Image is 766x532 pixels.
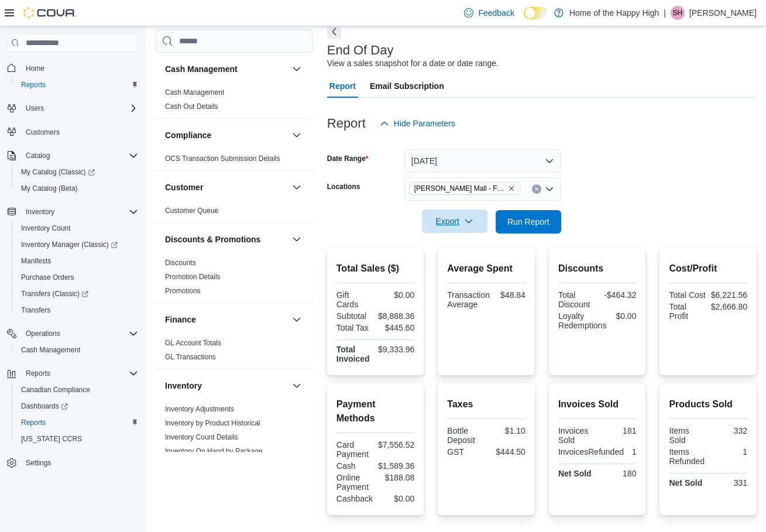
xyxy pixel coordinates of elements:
[329,74,356,98] span: Report
[558,447,624,457] div: InvoicesRefunded
[336,461,373,471] div: Cash
[165,234,287,245] button: Discounts & Promotions
[16,416,138,430] span: Reports
[26,151,50,160] span: Catalog
[165,447,263,456] span: Inventory On Hand by Package
[156,152,313,170] div: Compliance
[21,101,49,115] button: Users
[21,306,50,315] span: Transfers
[16,432,87,446] a: [US_STATE] CCRS
[21,418,46,427] span: Reports
[628,447,636,457] div: 1
[2,204,143,220] button: Inventory
[496,210,561,234] button: Run Report
[165,102,218,111] span: Cash Out Details
[414,183,506,194] span: [PERSON_NAME] Mall - Fire & Flower
[600,290,637,300] div: -$464.32
[26,369,50,378] span: Reports
[429,210,480,233] span: Export
[16,383,95,397] a: Canadian Compliance
[370,74,444,98] span: Email Subscription
[21,205,59,219] button: Inventory
[669,426,706,445] div: Items Sold
[16,399,138,413] span: Dashboards
[165,380,287,392] button: Inventory
[21,366,138,380] span: Reports
[290,379,304,393] button: Inventory
[21,289,88,298] span: Transfers (Classic)
[165,155,280,163] a: OCS Transaction Submission Details
[669,397,747,411] h2: Products Sold
[16,165,99,179] a: My Catalog (Classic)
[21,224,71,233] span: Inventory Count
[12,286,143,302] a: Transfers (Classic)
[165,181,287,193] button: Customer
[16,343,138,357] span: Cash Management
[327,154,369,163] label: Date Range
[16,287,138,301] span: Transfers (Classic)
[16,383,138,397] span: Canadian Compliance
[673,6,683,20] span: SH
[336,440,373,459] div: Card Payment
[290,232,304,246] button: Discounts & Promotions
[447,447,484,457] div: GST
[21,167,95,177] span: My Catalog (Classic)
[16,432,138,446] span: Washington CCRS
[165,339,221,347] a: GL Account Totals
[378,311,415,321] div: $8,888.36
[16,165,138,179] span: My Catalog (Classic)
[447,426,484,445] div: Bottle Deposit
[336,494,373,503] div: Cashback
[669,302,706,321] div: Total Profit
[378,461,415,471] div: $1,589.36
[165,63,287,75] button: Cash Management
[21,149,54,163] button: Catalog
[327,182,360,191] label: Locations
[7,54,138,502] nav: Complex example
[12,414,143,431] button: Reports
[165,419,260,427] a: Inventory by Product Historical
[710,426,747,435] div: 332
[558,262,637,276] h2: Discounts
[558,426,595,445] div: Invoices Sold
[600,426,637,435] div: 181
[12,398,143,414] a: Dashboards
[2,365,143,382] button: Reports
[336,323,373,332] div: Total Tax
[2,147,143,164] button: Catalog
[21,366,55,380] button: Reports
[165,234,260,245] h3: Discounts & Promotions
[478,7,514,19] span: Feedback
[12,180,143,197] button: My Catalog (Beta)
[165,287,201,295] a: Promotions
[710,290,747,300] div: $6,221.56
[404,149,561,173] button: [DATE]
[489,447,525,457] div: $444.50
[12,302,143,318] button: Transfers
[12,382,143,398] button: Canadian Compliance
[156,256,313,303] div: Discounts & Promotions
[327,116,366,131] h3: Report
[165,338,221,348] span: GL Account Totals
[12,220,143,236] button: Inventory Count
[12,77,143,93] button: Reports
[21,101,138,115] span: Users
[165,314,196,325] h3: Finance
[165,433,238,442] span: Inventory Count Details
[327,57,499,70] div: View a sales snapshot for a date or date range.
[165,380,202,392] h3: Inventory
[336,345,370,363] strong: Total Invoiced
[21,385,90,394] span: Canadian Compliance
[600,469,637,478] div: 180
[21,256,51,266] span: Manifests
[558,290,595,309] div: Total Discount
[165,154,280,163] span: OCS Transaction Submission Details
[558,311,607,330] div: Loyalty Redemptions
[671,6,685,20] div: Sharlaine Howe
[165,286,201,296] span: Promotions
[165,181,203,193] h3: Customer
[165,433,238,441] a: Inventory Count Details
[16,221,75,235] a: Inventory Count
[2,454,143,471] button: Settings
